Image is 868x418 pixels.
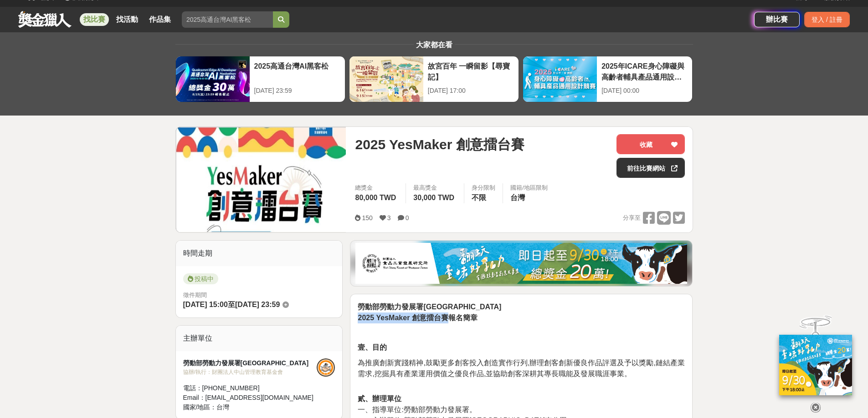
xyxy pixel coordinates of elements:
span: 30,000 TWD [413,194,454,201]
a: 辦比賽 [754,12,800,27]
strong: 貳、辦理單位 [358,395,401,403]
button: 收藏 [616,134,685,154]
div: 主辦單位 [176,326,343,351]
a: 作品集 [145,13,175,26]
div: 登入 / 註冊 [804,12,850,27]
span: 3 [387,214,391,222]
span: [DATE] 15:00 [183,301,228,308]
div: 協辦/執行： 財團法人中山管理教育基金會 [183,368,317,376]
div: 身分限制 [472,183,495,192]
span: 最高獎金 [413,183,457,192]
span: 分享至 [623,211,641,225]
div: 2025年ICARE身心障礙與高齡者輔具產品通用設計競賽 [601,61,688,81]
span: 台灣 [510,194,525,201]
div: Email： [EMAIL_ADDRESS][DOMAIN_NAME] [183,393,317,403]
div: [DATE] 17:00 [428,86,514,96]
div: 電話： [PHONE_NUMBER] [183,383,317,393]
span: 150 [362,214,372,222]
strong: 勞動部勞動力發展署[GEOGRAPHIC_DATA] [358,303,501,311]
a: 找比賽 [80,13,109,26]
strong: 2025 YesMaker 創意擂台賽報名簡章 [358,314,477,322]
div: 國籍/地區限制 [510,183,548,192]
a: 2025年ICARE身心障礙與高齡者輔具產品通用設計競賽[DATE] 00:00 [523,56,693,102]
span: 80,000 TWD [355,194,396,201]
span: 0 [406,214,409,222]
span: 國家/地區： [183,403,217,411]
img: b0ef2173-5a9d-47ad-b0e3-de335e335c0a.jpg [355,243,687,284]
div: [DATE] 00:00 [601,86,688,96]
span: 2025 YesMaker 創意擂台賽 [355,134,524,155]
div: [DATE] 23:59 [254,86,340,96]
strong: 壹、目的 [358,343,387,351]
a: 找活動 [113,13,142,26]
span: [DATE] 23:59 [235,301,280,308]
div: 勞動部勞動力發展署[GEOGRAPHIC_DATA] [183,358,317,368]
a: 前往比賽網站 [616,158,685,178]
span: 不限 [472,194,486,201]
span: 台灣 [216,403,229,411]
img: Cover Image [176,127,346,232]
span: 總獎金 [355,183,398,192]
span: 至 [228,301,235,308]
span: 為推廣創新實踐精神,鼓勵更多創客投入創造實作行列,辦理創客創新優良作品評選及予以獎勵,鏈結產業需求,挖掘具有產業運用價值之優良作品,並協助創客深耕其專長職能及發展職涯事業。 [358,359,684,378]
div: 故宮百年 一瞬留影【尋寶記】 [428,61,514,81]
a: 故宮百年 一瞬留影【尋寶記】[DATE] 17:00 [349,56,519,102]
span: 一、指導單位:勞動部勞動力發展署。 [358,406,476,413]
img: ff197300-f8ee-455f-a0ae-06a3645bc375.jpg [779,335,852,395]
span: 大家都在看 [414,41,455,49]
span: 徵件期間 [183,292,207,298]
div: 2025高通台灣AI黑客松 [254,61,340,81]
input: 2025高通台灣AI黑客松 [182,11,273,28]
div: 時間走期 [176,241,343,266]
span: 投稿中 [183,273,218,284]
a: 2025高通台灣AI黑客松[DATE] 23:59 [175,56,345,102]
